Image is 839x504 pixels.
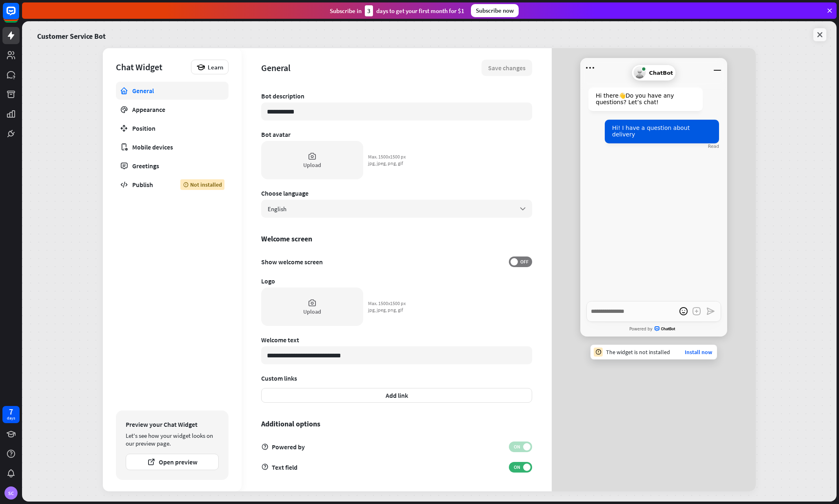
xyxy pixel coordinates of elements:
button: Add link [261,388,532,403]
div: Text field [261,462,532,473]
div: Subscribe now [471,4,519,17]
div: SC [4,486,18,500]
div: days [7,415,15,421]
textarea: Write a message… [586,301,721,322]
span: ChatBot [655,326,678,332]
span: ChatBot [649,70,673,76]
a: Install now [685,348,712,356]
div: Upload [303,161,321,169]
div: Choose language [261,189,532,197]
div: Chat Widget [116,61,187,73]
button: Add an attachment [690,305,703,318]
button: Minimize window [711,61,724,74]
span: Learn [208,63,223,71]
div: Greetings [132,162,212,170]
div: Not installed [180,179,224,190]
div: Upload [303,308,321,315]
div: ChatBot [632,65,676,81]
a: Customer Service Bot [37,26,106,43]
a: 7 days [2,406,20,423]
div: Position [132,124,212,132]
button: Open menu [584,61,597,74]
div: Mobile devices [132,143,212,151]
div: Show welcome screen [261,256,532,267]
button: Open LiveChat chat widget [7,3,31,28]
span: Hi there 👋 Do you have any questions? Let’s chat! [596,92,674,105]
div: Max. 1500x1500 px jpg, jpeg, png, gif [368,154,409,167]
div: Additional options [261,419,532,428]
div: Welcome text [261,336,532,344]
div: Read [708,144,719,149]
a: Powered byChatBot [580,323,727,335]
div: Preview your Chat Widget [126,420,219,428]
a: General [116,82,229,100]
span: ON [511,464,523,471]
div: General [132,87,212,95]
div: Bot avatar [261,130,532,138]
a: Mobile devices [116,138,229,156]
div: Max. 1500x1500 px jpg, jpeg, png, gif [368,300,409,313]
button: Send a message [704,305,717,318]
div: 3 [365,5,373,16]
button: Open preview [126,454,219,470]
div: Powered by [261,442,532,452]
span: Powered by [629,327,653,331]
span: ON [511,444,523,450]
a: Greetings [116,157,229,175]
a: Position [116,119,229,137]
a: Publish Not installed [116,176,229,194]
a: Appearance [116,100,229,118]
button: Save changes [482,60,532,76]
div: Let's see how your widget looks on our preview page. [126,432,219,447]
span: Hi! I have a question about delivery [612,125,690,138]
div: Custom links [261,374,532,382]
div: Bot description [261,92,532,100]
span: English [268,205,286,213]
div: Logo [261,277,532,285]
div: Appearance [132,105,212,114]
div: The widget is not installed [606,348,670,356]
div: General [261,62,482,74]
span: OFF [518,259,530,265]
div: Subscribe in days to get your first month for $1 [330,5,464,16]
button: open emoji picker [677,305,690,318]
div: Welcome screen [261,234,532,243]
div: Publish [132,181,168,189]
div: 7 [9,408,13,415]
i: arrow_down [518,204,527,213]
